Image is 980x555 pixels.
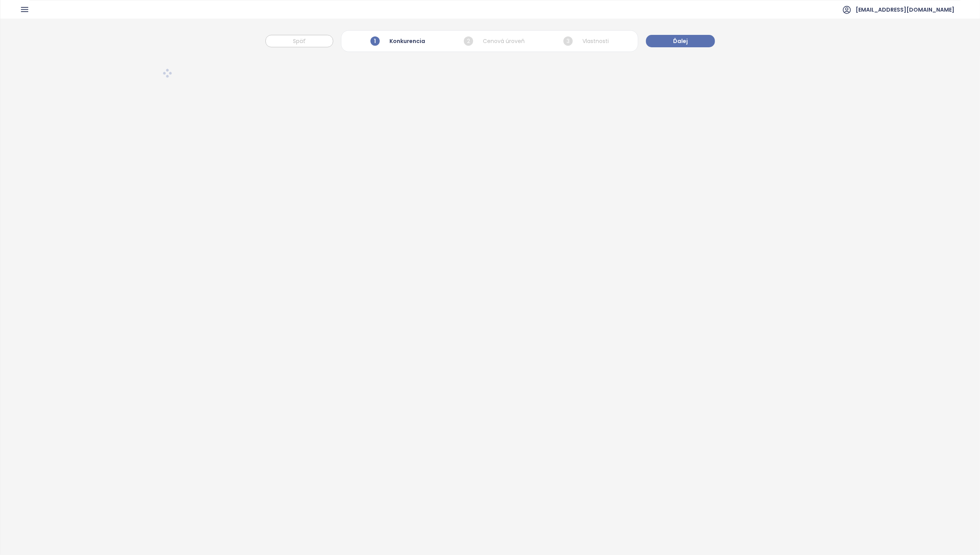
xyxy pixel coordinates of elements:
span: 2 [464,36,473,46]
button: Späť [265,35,333,47]
span: 1 [370,36,380,46]
div: Cenová úroveň [462,34,527,48]
button: Ďalej [646,35,715,47]
span: [EMAIL_ADDRESS][DOMAIN_NAME] [856,0,954,19]
span: Ďalej [673,37,688,45]
div: Vlastnosti [561,34,611,48]
span: Späť [293,37,306,45]
span: 3 [563,36,573,46]
div: Konkurencia [369,34,427,48]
